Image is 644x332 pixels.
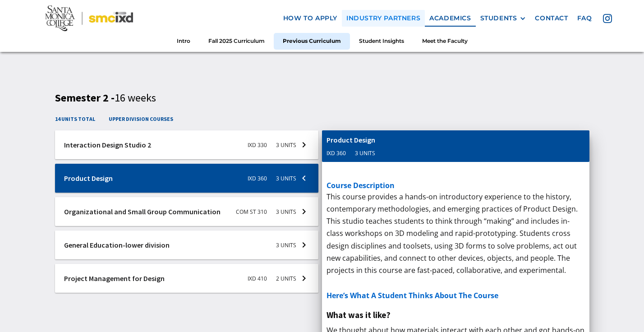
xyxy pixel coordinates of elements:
[603,14,612,23] img: icon - instagram
[55,92,589,105] h3: Semester 2 -
[425,10,475,27] a: Academics
[109,115,173,123] h4: upper division courses
[413,33,477,50] a: Meet the Faculty
[350,33,413,50] a: Student Insights
[480,14,526,22] div: STUDENTS
[279,10,342,27] a: how to apply
[115,91,156,105] span: 16 weeks
[274,33,350,50] a: Previous Curriculum
[168,33,199,50] a: Intro
[530,10,572,27] a: contact
[573,10,597,27] a: faq
[45,5,133,31] img: Santa Monica College - SMC IxD logo
[480,14,517,22] div: STUDENTS
[342,10,425,27] a: industry partners
[199,33,274,50] a: Fall 2025 Curriculum
[55,115,95,123] h4: 14 units total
